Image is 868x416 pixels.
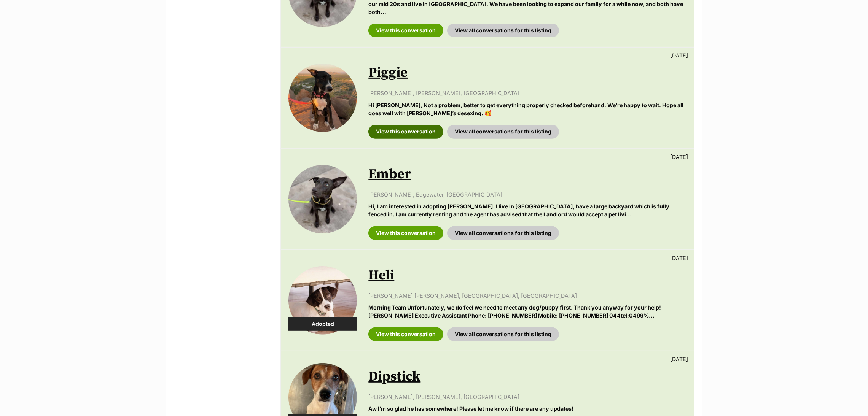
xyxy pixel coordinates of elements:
a: View this conversation [368,24,443,37]
img: Heli [288,266,357,335]
p: Hi [PERSON_NAME], Not a problem, better to get everything properly checked beforehand. We’re happ... [368,101,686,117]
a: Dipstick [368,368,420,385]
a: View all conversations for this listing [447,125,559,138]
p: Morning Team Unfortunately, we do feel we need to meet any dog/puppy first. Thank you anyway for ... [368,303,686,320]
a: View all conversations for this listing [447,226,559,240]
p: [DATE] [671,355,688,363]
p: [DATE] [671,51,688,59]
a: Ember [368,166,411,183]
a: View this conversation [368,327,443,341]
img: Ember [288,165,357,233]
p: [PERSON_NAME], Edgewater, [GEOGRAPHIC_DATA] [368,191,686,198]
a: Piggie [368,64,408,81]
div: Adopted [288,317,357,331]
a: View this conversation [368,226,443,240]
p: [DATE] [671,153,688,161]
p: [DATE] [671,254,688,262]
p: [PERSON_NAME], [PERSON_NAME], [GEOGRAPHIC_DATA] [368,89,686,97]
a: View this conversation [368,125,443,138]
img: Piggie [288,64,357,132]
p: [PERSON_NAME] [PERSON_NAME], [GEOGRAPHIC_DATA], [GEOGRAPHIC_DATA] [368,292,686,300]
p: Hi, I am interested in adopting [PERSON_NAME]. I live in [GEOGRAPHIC_DATA], have a large backyard... [368,202,686,219]
p: Aw I’m so glad he has somewhere! Please let me know if there are any updates! [368,405,686,413]
a: Heli [368,267,394,284]
a: View all conversations for this listing [447,327,559,341]
a: View all conversations for this listing [447,24,559,37]
p: [PERSON_NAME], [PERSON_NAME], [GEOGRAPHIC_DATA] [368,393,686,401]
